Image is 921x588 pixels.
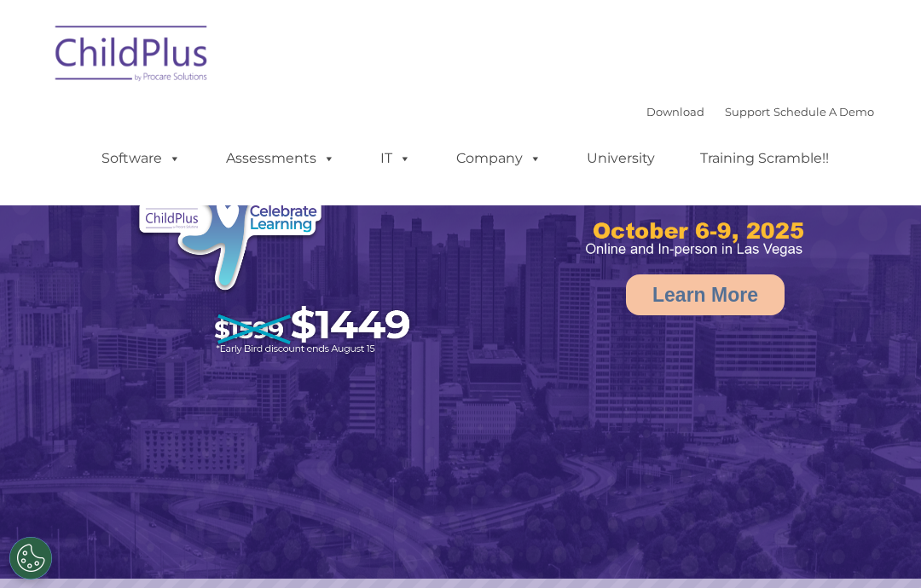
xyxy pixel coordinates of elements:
img: ChildPlus by Procare Solutions [47,14,217,99]
a: Schedule A Demo [773,105,874,118]
a: University [570,141,672,176]
a: Assessments [209,141,352,176]
a: Download [646,105,704,118]
a: Learn More [626,274,785,315]
a: Company [439,141,559,176]
a: Support [725,105,770,118]
a: Training Scramble!! [683,141,846,176]
a: Software [84,141,198,176]
font: | [646,105,874,118]
a: IT [363,141,428,176]
button: Cookies Settings [9,537,52,579]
